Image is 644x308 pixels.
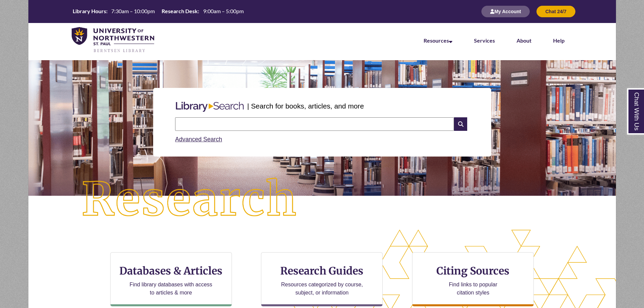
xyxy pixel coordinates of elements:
span: 7:30am – 10:00pm [111,8,155,14]
img: Libary Search [172,99,247,115]
h3: Research Guides [267,264,377,277]
h3: Citing Sources [432,264,515,277]
span: 9:00am – 5:00pm [203,8,244,14]
a: Chat 24/7 [536,8,575,14]
p: Resources categorized by course, subject, or information [278,281,366,297]
th: Library Hours: [70,7,109,15]
button: My Account [481,6,530,17]
button: Chat 24/7 [536,6,575,17]
a: Resources [424,37,452,44]
table: Hours Today [70,7,246,15]
a: Help [553,37,565,44]
a: My Account [481,8,530,14]
a: Hours Today [70,7,246,16]
th: Research Desk: [159,7,200,15]
a: Advanced Search [175,136,222,143]
i: Search [454,117,467,131]
img: Research [57,154,322,246]
p: Find library databases with access to articles & more [127,281,215,297]
a: Databases & Articles Find library databases with access to articles & more [110,252,232,306]
p: | Search for books, articles, and more [247,101,364,111]
a: About [517,37,531,44]
p: Find links to popular citation styles [440,281,506,297]
a: Research Guides Resources categorized by course, subject, or information [261,252,383,306]
img: UNWSP Library Logo [72,27,154,53]
a: Services [474,37,495,44]
a: Citing Sources Find links to popular citation styles [412,252,534,306]
h3: Databases & Articles [116,264,226,277]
